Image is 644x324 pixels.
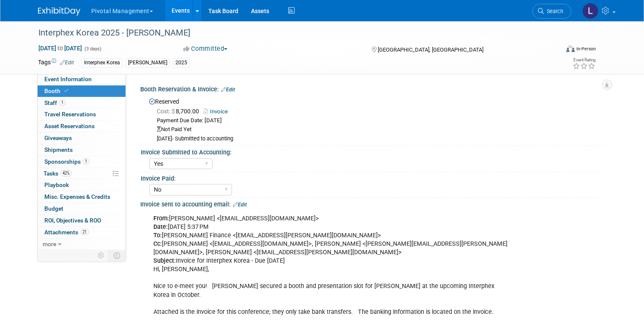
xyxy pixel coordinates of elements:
[38,239,126,250] a: more
[80,229,89,235] span: 21
[44,123,95,129] span: Asset Reservations
[38,7,80,16] img: ExhibitDay
[38,215,126,226] a: ROI, Objectives & ROO
[513,44,596,57] div: Event Format
[153,240,162,247] b: Cc:
[378,47,483,53] span: [GEOGRAPHIC_DATA], [GEOGRAPHIC_DATA]
[233,202,247,208] a: Edit
[44,111,96,118] span: Travel Reservations
[44,146,73,153] span: Shipments
[566,45,575,52] img: Format-Inperson.png
[38,203,126,214] a: Budget
[153,223,168,231] b: Date:
[38,168,126,179] a: Tasks42%
[38,58,74,68] td: Tags
[43,241,56,247] span: more
[84,46,101,52] span: (3 days)
[140,198,606,209] div: Invoice sent to accounting email:
[44,76,92,82] span: Event Information
[82,58,123,67] div: Interphex Korea
[44,217,101,224] span: ROI, Objectives & ROO
[204,108,232,115] a: Invoice
[126,58,170,67] div: [PERSON_NAME]
[38,121,126,132] a: Asset Reservations
[44,158,89,165] span: Sponsorships
[94,250,109,261] td: Personalize Event Tab Strip
[153,232,162,239] b: To:
[157,108,176,115] span: Cost: $
[157,108,202,115] span: 8,700.00
[153,215,169,222] b: From:
[83,158,89,165] span: 1
[38,179,126,191] a: Playbook
[44,193,110,200] span: Misc. Expenses & Credits
[44,229,89,236] span: Attachments
[38,227,126,238] a: Attachments21
[44,205,63,212] span: Budget
[44,170,72,177] span: Tasks
[59,99,65,106] span: 1
[180,44,231,53] button: Committed
[157,126,600,134] div: Not Paid Yet
[544,8,563,14] span: Search
[141,146,603,157] div: Invoice Submitted to Accounting:
[44,181,69,188] span: Playbook
[140,83,606,94] div: Booth Reservation & Invoice:
[38,191,126,203] a: Misc. Expenses & Credits
[38,85,126,97] a: Booth
[38,132,126,144] a: Giveaways
[38,109,126,120] a: Travel Reservations
[108,250,126,261] td: Toggle Event Tabs
[141,172,603,183] div: Invoice Paid:
[44,135,72,141] span: Giveaways
[582,3,598,19] img: Leslie Pelton
[38,156,126,167] a: Sponsorships1
[44,88,70,94] span: Booth
[60,170,72,176] span: 42%
[221,87,235,93] a: Edit
[60,60,74,66] a: Edit
[532,4,571,19] a: Search
[35,25,548,41] div: Interphex Korea 2025 - [PERSON_NAME]
[573,58,595,62] div: Event Rating
[38,74,126,85] a: Event Information
[38,44,82,52] span: [DATE] [DATE]
[173,58,190,67] div: 2025
[64,88,68,93] i: Booth reservation complete
[157,135,600,143] div: [DATE]- Submitted to accounting
[157,117,600,125] div: Payment Due Date: [DATE]
[56,45,64,52] span: to
[153,257,176,264] b: Subject:
[38,144,126,156] a: Shipments
[38,97,126,109] a: Staff1
[44,99,65,106] span: Staff
[147,95,600,143] div: Reserved
[576,46,596,52] div: In-Person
